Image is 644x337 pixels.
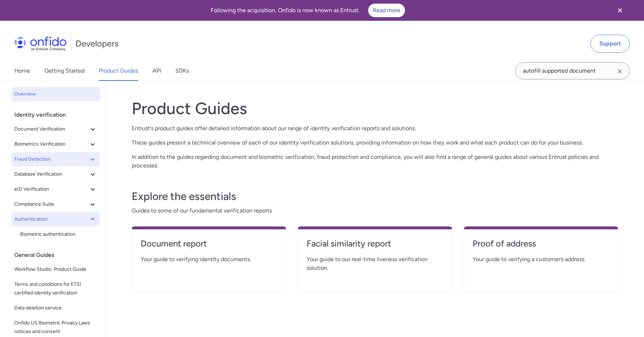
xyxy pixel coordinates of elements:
[14,61,30,81] a: Home
[132,98,618,118] h1: Product Guides
[11,87,100,101] a: Overview
[14,265,97,274] span: Workflow Studio: Product Guide
[590,35,630,53] a: Support
[307,255,443,272] span: Your guide to our real-time liveness verification solution.
[11,137,100,151] button: Biometrics Verification
[9,4,607,17] div: Following the acquisition, Onfido is now known as Entrust.
[14,215,88,224] span: Authentication
[11,277,100,300] a: Terms and conditions for ETSI certified identity verification
[11,301,100,315] a: Data deletion service
[368,4,405,17] a: Read more
[75,38,118,49] h1: Developers
[132,206,618,215] span: Guides to some of our fundamental verification reports
[14,125,88,133] span: Document Verification
[175,61,189,81] a: SDKs
[11,182,100,196] button: eID Verification
[473,238,609,249] h4: Proof of address
[14,155,88,163] span: Fraud Detection
[473,238,609,255] a: Proof of address
[132,153,618,170] p: In addition to the guides regarding document and biometric verification, fraud protection and com...
[11,122,100,136] button: Document Verification
[141,238,277,249] h4: Document report
[132,124,618,133] p: Entrust's product guides offer detailed information about our range of identity verification repo...
[17,227,100,241] a: Biometric authentication
[607,1,633,19] button: Close banner
[11,212,100,226] button: Authentication
[11,152,100,166] button: Fraud Detection
[616,6,624,15] svg: Close banner
[14,248,103,262] div: General Guides
[11,167,100,181] button: Database Verification
[14,185,88,194] span: eID Verification
[14,170,88,179] span: Database Verification
[14,280,97,297] span: Terms and conditions for ETSI certified identity verification
[132,138,618,147] p: These guides present a technical overview of each of our identity verification solutions, providi...
[473,255,609,264] span: Your guide to verifying a customer’s address.
[307,238,443,249] h4: Facial similarity report
[99,61,138,81] a: Product Guides
[132,189,618,204] h3: Explore the essentials
[307,238,443,255] a: Facial similarity report
[14,200,88,209] span: Compliance Suite
[11,262,100,277] a: Workflow Studio: Product Guide
[20,230,97,239] span: Biometric authentication
[141,238,277,255] a: Document report
[14,108,103,122] div: Identity verification
[141,255,277,264] span: Your guide to verifying identity documents.
[44,61,84,81] a: Getting Started
[615,67,624,75] svg: Clear search field button
[515,62,630,79] input: Onfido search input field
[14,36,67,51] img: Onfido Logo
[11,197,100,211] button: Compliance Suite
[152,61,161,81] a: API
[14,304,97,312] span: Data deletion service
[14,90,97,98] span: Overview
[14,319,97,336] span: Onfido US Biometric Privacy Laws notices and consent
[14,140,88,148] span: Biometrics Verification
